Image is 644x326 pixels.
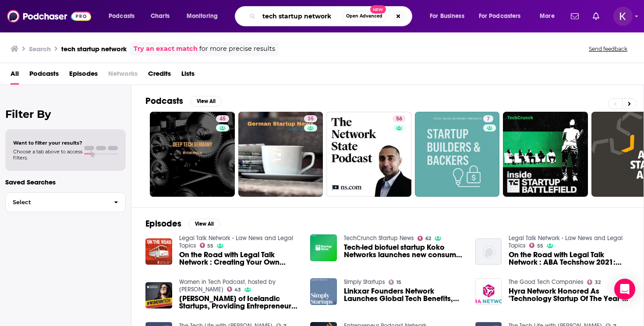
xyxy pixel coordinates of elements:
span: for more precise results [199,44,275,54]
button: Select [5,192,126,212]
button: View All [188,219,220,229]
a: EpisodesView All [145,218,220,229]
a: Linkxar Founders Network Launches Global Tech Benefits, Former Mastercard Exec Invests in Argenti... [344,287,465,302]
a: 7 [483,115,493,122]
span: Monitoring [187,10,218,22]
a: Episodes [69,67,98,85]
h3: Search [29,45,51,53]
span: Networks [108,67,138,85]
button: open menu [534,9,566,23]
h2: Podcasts [145,96,183,106]
span: Choose a tab above to access filters. [13,149,82,161]
a: 7 [415,112,500,197]
span: Select [6,199,107,205]
a: 15 [389,280,401,285]
a: TechCrunch Startup News [344,234,414,242]
a: Credits [148,67,171,85]
a: The Good Tech Companies [509,278,584,286]
span: 7 [487,115,490,124]
a: 45 [216,115,229,122]
a: 56 [326,112,411,197]
span: 55 [207,244,213,248]
a: Lists [181,67,195,85]
span: Logged in as kwignall [613,7,633,26]
button: Show profile menu [613,7,633,26]
button: Send feedback [586,45,630,53]
span: 55 [537,244,543,248]
h3: tech startup network [61,45,127,53]
a: Show notifications dropdown [567,9,582,24]
span: For Podcasters [479,10,521,22]
a: All [11,67,19,85]
a: Legal Talk Network - Law News and Legal Topics [179,234,293,249]
h2: Filter By [5,108,126,120]
div: Open Intercom Messenger [614,279,635,300]
a: 35 [238,112,323,197]
img: On the Road with Legal Talk Network : Creating Your Own Legal Tech Startup [145,238,172,265]
button: Open AdvancedNew [342,11,386,21]
span: 62 [425,237,431,241]
a: Try an exact match [134,44,198,54]
span: Charts [151,10,170,22]
button: open menu [473,9,534,23]
a: 43 [227,287,241,292]
img: On the Road with Legal Talk Network : ABA Techshow 2021: Startup Alley Winner [475,238,502,265]
a: PodcastsView All [145,96,222,106]
span: More [540,10,555,22]
a: Podcasts [29,67,59,85]
img: Hyra Network Honored As "Technology Startup Of The Year" At The 2025 Globee® Awards [475,278,502,305]
span: 43 [234,288,241,292]
a: On the Road with Legal Talk Network : Creating Your Own Legal Tech Startup [179,251,300,266]
button: open menu [180,9,229,23]
span: Want to filter your results? [13,140,82,146]
span: 15 [396,280,401,284]
a: 45 [150,112,235,197]
img: Tech-led biofuel startup Koko Networks launches new consumer goods business in Kenya [310,234,337,261]
a: Charts [145,9,175,23]
img: Linkxar Founders Network Launches Global Tech Benefits, Former Mastercard Exec Invests in Argenti... [310,278,337,305]
img: User Profile [613,7,633,26]
a: 32 [587,280,601,285]
a: Women in Tech Podcast, hosted by Espree Devora [179,278,276,293]
h2: Episodes [145,218,181,229]
span: New [370,5,386,14]
span: Podcasts [109,10,134,22]
a: 55 [200,243,214,248]
span: 45 [219,115,226,124]
span: For Business [430,10,464,22]
button: open menu [424,9,475,23]
a: Edda Konradsdottir of Icelandic Startups, Providing Entrepreneurs and Startups Opportunities to N... [145,282,172,309]
a: Show notifications dropdown [589,9,603,24]
a: Hyra Network Honored As "Technology Startup Of The Year" At The 2025 Globee® Awards [509,287,630,302]
span: Tech-led biofuel startup Koko Networks launches new consumer goods business in [GEOGRAPHIC_DATA] [344,244,465,259]
input: Search podcasts, credits, & more... [259,9,342,23]
p: Saved Searches [5,178,126,186]
a: On the Road with Legal Talk Network : ABA Techshow 2021: Startup Alley Winner [509,251,630,266]
img: Podchaser - Follow, Share and Rate Podcasts [7,8,91,25]
a: Edda Konradsdottir of Icelandic Startups, Providing Entrepreneurs and Startups Opportunities to N... [179,295,300,310]
a: 56 [393,115,406,122]
span: Open Advanced [346,14,382,18]
div: Search podcasts, credits, & more... [243,6,421,26]
a: 55 [529,243,543,248]
a: Legal Talk Network - Law News and Legal Topics [509,234,623,249]
button: View All [190,96,222,106]
span: [PERSON_NAME] of Icelandic Startups, Providing Entrepreneurs and Startups Opportunities to Networ... [179,295,300,310]
span: 35 [308,115,314,124]
span: 32 [595,280,601,284]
